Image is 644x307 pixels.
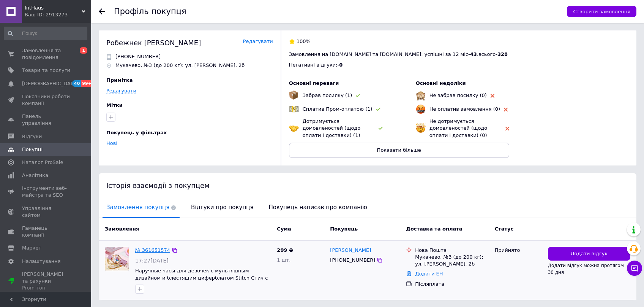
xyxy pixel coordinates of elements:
img: emoji [289,123,299,133]
span: Примітка [106,77,133,83]
span: Аналітика [22,172,48,179]
div: [PHONE_NUMBER] [328,255,377,265]
span: Товари та послуги [22,67,70,74]
span: Покупець написав про компанію [265,198,371,217]
span: Відгуки про покупця [187,198,257,217]
img: rating-tag-type [491,94,494,98]
a: Нові [106,140,117,146]
span: Відгуки [22,133,42,140]
span: Панель управління [22,113,70,127]
div: Покупець у фільтрах [106,129,271,136]
span: 299 ₴ [277,247,293,253]
span: Не дотримується домовленостей (щодо оплати і доставки) (0) [429,118,488,138]
span: Замовлення на [DOMAIN_NAME] та [DOMAIN_NAME]: успішні за 12 міс - , всього - [289,51,508,57]
div: Мукачево, №3 (до 200 кг): ул. [PERSON_NAME], 2б [415,254,488,267]
span: Замовлення покупця [103,198,180,217]
div: Prom топ [22,285,70,291]
input: Пошук [4,27,87,40]
span: Не забрав посилку (0) [429,92,487,98]
p: [PHONE_NUMBER] [115,53,161,60]
span: [PERSON_NAME] та рахунки [22,271,70,292]
span: Покупці [22,146,43,153]
div: Робежнек [PERSON_NAME] [106,38,201,48]
a: Фото товару [105,247,129,271]
img: emoji [416,104,426,114]
span: 100% [297,38,311,44]
span: 40 [72,80,81,87]
img: emoji [416,123,426,133]
div: Повернутися назад [99,8,105,14]
span: IntHaus [25,5,82,11]
span: 43 [470,51,477,57]
span: Історія взаємодії з покупцем [106,181,210,189]
button: Показати більше [289,143,509,158]
span: Негативні відгуки: - [289,62,339,68]
a: Редагувати [243,38,273,45]
span: Мітки [106,102,123,108]
span: 1 шт. [277,257,290,263]
div: Прийнято [495,247,542,254]
span: Інструменти веб-майстра та SEO [22,185,70,199]
span: Показники роботи компанії [22,93,70,107]
a: № 361651574 [135,247,170,253]
img: rating-tag-type [356,94,360,97]
img: rating-tag-type [379,127,383,130]
span: Показати більше [377,147,421,153]
span: Управління сайтом [22,205,70,219]
p: Мукачево, №3 (до 200 кг): ул. [PERSON_NAME], 2б [115,62,245,69]
h1: Профіль покупця [114,7,186,16]
span: Сплатив Пром-оплатою (1) [303,106,373,112]
span: Забрав посилку (1) [303,92,352,98]
span: [DEMOGRAPHIC_DATA] [22,80,78,87]
img: rating-tag-type [504,108,508,111]
span: Додати відгук [570,250,608,258]
span: 99+ [81,80,93,87]
img: Фото товару [105,247,129,270]
a: Редагувати [106,88,136,94]
span: Налаштування [22,258,61,265]
span: Cума [277,226,291,232]
span: Замовлення [105,226,139,232]
span: Дотримується домовленостей (щодо оплати і доставки) (1) [303,118,361,138]
span: Гаманець компанії [22,225,70,239]
a: Наручные часы для девочек с мультяшным дизайном и блестящим циферблатом Stitch Стич с розовым рем... [135,268,268,288]
span: Доставка та оплата [406,226,462,232]
span: Статус [495,226,514,232]
span: 1 [80,47,87,54]
span: Маркет [22,245,41,251]
div: Ваш ID: 2913273 [25,11,91,18]
span: 0 [339,62,343,68]
span: Додати відгук можна протягом 30 дня [548,263,624,275]
span: 17:27[DATE] [135,258,169,264]
button: Чат з покупцем [627,261,642,276]
img: rating-tag-type [505,127,509,130]
img: rating-tag-type [376,108,380,111]
div: Післяплата [415,281,488,288]
span: Основні переваги [289,80,339,86]
span: Основні недоліки [416,80,466,86]
span: Створити замовлення [573,9,630,14]
a: Додати ЕН [415,271,443,277]
img: emoji [289,104,299,114]
button: Створити замовлення [567,6,636,17]
img: emoji [289,91,298,100]
div: Нова Пошта [415,247,488,254]
span: Каталог ProSale [22,159,63,166]
a: [PERSON_NAME] [330,247,371,254]
span: 328 [497,51,508,57]
img: emoji [416,91,426,100]
button: Додати відгук [548,247,630,261]
span: Замовлення та повідомлення [22,47,70,61]
span: Покупець [330,226,358,232]
span: Не оплатив замовлення (0) [429,106,500,112]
